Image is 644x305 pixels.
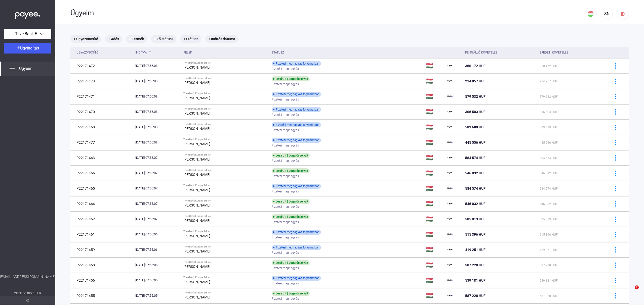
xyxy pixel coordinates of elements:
[70,258,133,273] td: P22171458
[183,92,268,95] div: Trive Bank Europe Zrt. vs
[610,168,621,178] button: more-blue
[70,181,133,196] td: P22171465
[447,124,453,130] img: payee-logo
[540,248,558,252] span: 419 251 HUF
[447,78,453,84] img: payee-logo
[610,122,621,132] button: more-blue
[588,11,594,17] img: HU
[135,125,179,130] div: [DATE] 07:55:08
[465,94,486,98] span: 579 532 HUF
[135,79,179,84] div: [DATE] 07:55:08
[272,276,321,281] div: Fizetési meghagyás folyamatban
[613,217,618,222] img: more-blue
[183,245,268,248] div: Trive Bank Europe Zrt. vs
[613,79,618,84] img: more-blue
[613,201,618,207] img: more-blue
[424,196,445,211] td: 🇭🇺
[424,242,445,257] td: 🇭🇺
[272,61,321,66] div: Fizetési meghagyás folyamatban
[540,294,558,298] span: 587 220 HUF
[540,264,558,267] span: 587 220 HUF
[183,230,268,233] div: Trive Bank Europe Zrt. vs
[272,234,299,240] span: Fizetési meghagyás
[465,64,486,68] span: 360 172 HUF
[465,248,486,252] span: 419 251 HUF
[135,63,179,68] div: [DATE] 07:55:08
[272,184,321,189] div: Fizetési meghagyás folyamatban
[613,140,618,145] img: more-blue
[135,201,179,206] div: [DATE] 07:55:07
[465,263,486,267] span: 587 220 HUF
[183,234,210,238] strong: [PERSON_NAME]
[447,185,453,191] img: payee-logo
[465,202,486,206] span: 546 032 HUF
[465,171,486,175] span: 546 032 HUF
[183,61,268,64] div: Trive Bank Europe Zrt. vs
[70,58,133,73] td: P22171472
[183,265,210,269] strong: [PERSON_NAME]
[272,245,321,250] div: Fizetési meghagyás folyamatban
[610,290,621,301] button: more-blue
[70,196,133,211] td: P22171464
[183,173,210,177] strong: [PERSON_NAME]
[424,181,445,196] td: 🇭🇺
[70,135,133,150] td: P22171477
[465,294,486,298] span: 587 220 HUF
[465,186,486,190] span: 584 574 HUF
[447,277,453,283] img: payee-logo
[424,58,445,73] td: 🇭🇺
[135,94,179,99] div: [DATE] 07:55:08
[613,155,618,161] img: more-blue
[601,8,613,20] button: SN
[610,152,621,163] button: more-blue
[613,109,618,115] img: more-blue
[624,285,636,297] iframe: Intercom live chat
[447,139,453,145] img: payee-logo
[4,43,51,54] button: Ügyindítás
[540,187,558,190] span: 584 574 HUF
[272,96,299,103] span: Fizetési meghagyás
[540,202,558,206] span: 546 032 HUF
[272,280,299,286] span: Fizetési meghagyás
[15,9,40,20] img: white-payee-white-dot.svg
[272,158,299,164] span: Fizetési meghagyás
[540,80,558,83] span: 214 957 HUF
[424,212,445,227] td: 🇭🇺
[272,250,299,256] span: Fizetési meghagyás
[135,278,179,283] div: [DATE] 07:55:05
[183,127,210,131] strong: [PERSON_NAME]
[272,230,321,235] div: Fizetési meghagyás folyamatban
[465,49,497,56] div: Fennálló követelés
[465,232,486,236] span: 515 396 HUF
[540,126,558,129] span: 583 689 HUF
[613,232,618,237] img: more-blue
[613,247,618,252] img: more-blue
[151,35,176,43] mat-chip: + Fő státusz
[272,138,321,143] div: Fizetési meghagyás folyamatban
[272,265,299,271] span: Fizetési meghagyás
[424,273,445,288] td: 🇭🇺
[135,49,147,56] div: Indítva
[272,92,321,97] div: Fizetési meghagyás folyamatban
[135,263,179,268] div: [DATE] 07:55:06
[617,8,629,20] button: logout-red
[70,288,133,303] td: P22171455
[540,156,558,160] span: 584 574 HUF
[610,275,621,286] button: more-blue
[447,201,453,207] img: payee-logo
[613,125,618,130] img: more-blue
[424,104,445,119] td: 🇭🇺
[135,171,179,176] div: [DATE] 07:55:07
[424,89,445,104] td: 🇭🇺
[424,150,445,165] td: 🇭🇺
[424,166,445,181] td: 🇭🇺
[610,260,621,270] button: more-blue
[272,260,310,265] div: Lezárult | Jogerőssé vált
[70,89,133,104] td: P22171471
[620,11,626,17] img: logout-red
[135,49,179,56] div: Indítva
[272,66,299,72] span: Fizetési meghagyás
[19,66,32,72] span: Ügyeim
[610,91,621,102] button: more-blue
[135,186,179,191] div: [DATE] 07:55:07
